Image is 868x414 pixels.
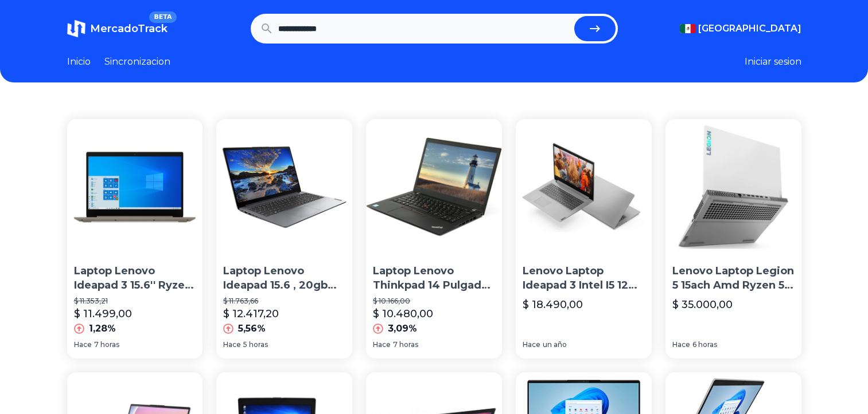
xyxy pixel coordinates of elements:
button: [GEOGRAPHIC_DATA] [680,22,801,36]
img: Laptop Lenovo Thinkpad 14 Pulgadas Core I7 16gb 512 Gb Ssd [366,119,502,255]
span: 7 horas [94,340,119,349]
a: MercadoTrackBETA [67,19,168,38]
span: Hace [373,340,391,349]
a: Laptop Lenovo Thinkpad 14 Pulgadas Core I7 16gb 512 Gb SsdLaptop Lenovo Thinkpad 14 Pulgadas Core... [366,119,502,358]
p: 1,28% [89,322,116,336]
img: Lenovo Laptop Legion 5 15ach Amd Ryzen 5, Rtx 3050 Ti, 16gb [665,119,801,255]
p: Laptop Lenovo Thinkpad 14 Pulgadas Core I7 16gb 512 Gb Ssd [373,264,495,293]
a: Lenovo Laptop Ideapad 3 Intel I5 12 Gb Ram Pantalla TactilLenovo Laptop Ideapad 3 Intel I5 12 Gb ... [516,119,652,358]
span: 5 horas [243,340,268,349]
span: MercadoTrack [90,22,168,35]
span: 6 horas [692,340,717,349]
img: MercadoTrack [67,19,85,38]
p: $ 10.480,00 [373,306,433,322]
a: Inicio [67,55,91,69]
p: $ 18.490,00 [523,297,583,313]
p: 5,56% [238,322,266,336]
p: Laptop Lenovo Ideapad 15.6 , 20gb Ram, 1tb Ssd, Amd Dual-c [223,264,345,293]
img: Laptop Lenovo Ideapad 3 15.6'' Ryzen 7 16gb Ram 512gb Ssd [67,119,203,255]
span: 7 horas [393,340,418,349]
a: Lenovo Laptop Legion 5 15ach Amd Ryzen 5, Rtx 3050 Ti, 16gb Lenovo Laptop Legion 5 15ach Amd Ryze... [665,119,801,358]
span: un año [543,340,567,349]
span: [GEOGRAPHIC_DATA] [698,22,801,36]
p: $ 12.417,20 [223,306,279,322]
button: Iniciar sesion [745,55,801,69]
span: Hace [523,340,540,349]
p: Lenovo Laptop Ideapad 3 Intel I5 12 Gb Ram Pantalla Tactil [523,264,645,293]
span: Hace [74,340,92,349]
img: Laptop Lenovo Ideapad 15.6 , 20gb Ram, 1tb Ssd, Amd Dual-c [216,119,352,255]
p: Laptop Lenovo Ideapad 3 15.6'' Ryzen 7 16gb Ram 512gb Ssd [74,264,196,293]
img: Mexico [680,24,696,33]
p: $ 11.763,66 [223,297,345,306]
p: $ 11.353,21 [74,297,196,306]
span: Hace [672,340,690,349]
p: 3,09% [388,322,417,336]
a: Laptop Lenovo Ideapad 15.6 , 20gb Ram, 1tb Ssd, Amd Dual-cLaptop Lenovo Ideapad 15.6 , 20gb Ram, ... [216,119,352,358]
p: $ 35.000,00 [672,297,733,313]
a: Laptop Lenovo Ideapad 3 15.6'' Ryzen 7 16gb Ram 512gb SsdLaptop Lenovo Ideapad 3 15.6'' Ryzen 7 1... [67,119,203,358]
img: Lenovo Laptop Ideapad 3 Intel I5 12 Gb Ram Pantalla Tactil [516,119,652,255]
p: Lenovo Laptop Legion 5 15ach Amd Ryzen 5, Rtx 3050 Ti, 16gb [672,264,795,293]
span: Hace [223,340,241,349]
p: $ 11.499,00 [74,306,132,322]
a: Sincronizacion [104,55,170,69]
span: BETA [149,11,176,23]
p: $ 10.166,00 [373,297,495,306]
